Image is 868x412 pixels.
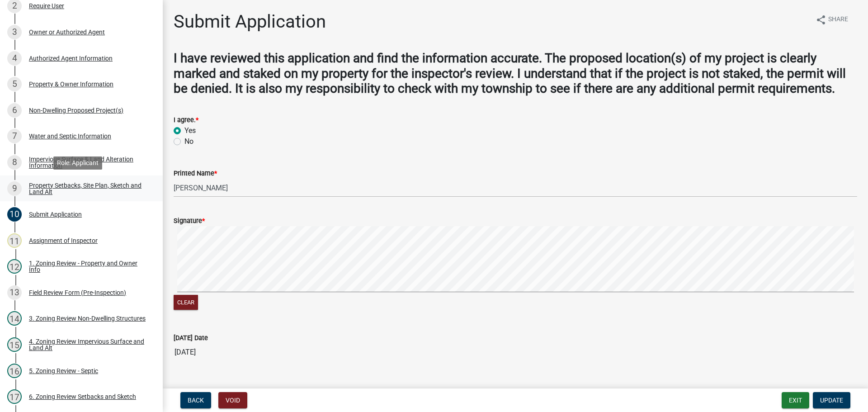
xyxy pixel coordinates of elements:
div: 11 [7,233,22,248]
label: Yes [184,125,196,136]
div: Submit Application [29,211,82,218]
div: 10 [7,207,22,222]
div: 5. Zoning Review - Septic [29,368,98,374]
div: 12 [7,259,22,274]
div: Non-Dwelling Proposed Project(s) [29,107,123,114]
button: Clear [174,295,198,310]
div: Require User [29,3,64,9]
div: 3 [7,25,22,39]
label: Printed Name [174,170,217,177]
strong: I have reviewed this application and find the information accurate. The proposed location(s) of m... [174,51,846,96]
div: 4. Zoning Review Impervious Surface and Land Alt [29,338,148,351]
span: Share [828,14,848,25]
span: Update [820,397,843,404]
div: 16 [7,364,22,378]
button: Exit [782,392,809,408]
label: Signature [174,218,205,224]
h1: Submit Application [174,11,326,33]
div: 8 [7,155,22,170]
label: No [184,136,193,147]
div: 14 [7,311,22,326]
div: Owner or Authorized Agent [29,29,105,35]
div: Authorized Agent Information [29,55,113,62]
div: Assignment of Inspector [29,237,98,244]
button: shareShare [808,11,855,28]
div: 13 [7,285,22,300]
div: 4 [7,51,22,66]
button: Update [813,392,850,408]
div: 6 [7,103,22,118]
div: 17 [7,389,22,404]
span: Back [188,397,204,404]
button: Void [218,392,247,408]
button: Back [180,392,211,408]
div: 1. Zoning Review - Property and Owner Info [29,260,148,273]
i: share [816,14,826,25]
div: 3. Zoning Review Non-Dwelling Structures [29,315,146,322]
div: Impervious Surface & Land Alteration Information [29,156,148,169]
div: 5 [7,77,22,91]
label: I agree. [174,117,198,123]
div: Property Setbacks, Site Plan, Sketch and Land Alt [29,182,148,195]
div: 9 [7,181,22,196]
div: Field Review Form (Pre-Inspection) [29,289,126,296]
div: Property & Owner Information [29,81,113,87]
label: [DATE] Date [174,335,208,341]
div: Water and Septic Information [29,133,111,139]
div: Role: Applicant [53,156,102,170]
div: 7 [7,129,22,143]
div: 6. Zoning Review Setbacks and Sketch [29,393,136,400]
div: 15 [7,337,22,352]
